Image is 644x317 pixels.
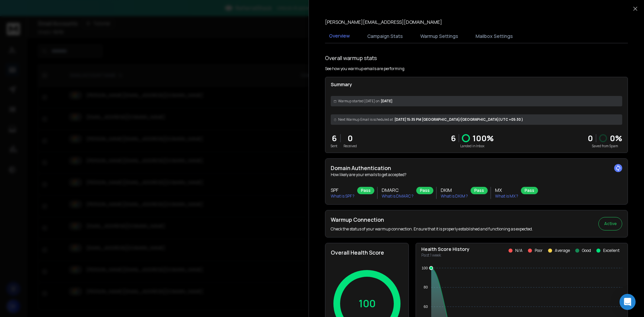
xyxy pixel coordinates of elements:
h2: Warmup Connection [331,216,533,224]
p: 6 [331,133,337,144]
div: Open Intercom Messenger [620,294,636,310]
h3: DMARC [382,187,414,194]
button: Active [598,217,622,230]
div: Pass [416,187,433,194]
p: What is MX ? [495,194,518,199]
button: Mailbox Settings [472,29,517,44]
p: [PERSON_NAME][EMAIL_ADDRESS][DOMAIN_NAME] [325,19,442,25]
h2: Overall Health Score [331,249,403,257]
p: N/A [515,248,523,253]
p: Check the status of your warmup connection. Ensure that it is properly established and functionin... [331,226,533,232]
tspan: 100 [422,266,428,270]
div: Pass [471,187,488,194]
h3: DKIM [441,187,468,194]
button: Campaign Stats [363,29,407,44]
p: What is DMARC ? [382,194,414,199]
p: See how you warmup emails are performing [325,66,405,71]
p: Sent [331,144,337,149]
p: Health Score History [421,246,470,253]
div: [DATE] [331,96,622,106]
div: [DATE] 15:35 PM [GEOGRAPHIC_DATA]/[GEOGRAPHIC_DATA] (UTC +05:30 ) [331,114,622,125]
p: 6 [451,133,456,144]
span: Warmup started [DATE] on [338,99,379,104]
p: 0 % [610,133,622,144]
p: Past 1 week [421,253,470,258]
tspan: 80 [424,285,428,289]
p: What is DKIM ? [441,194,468,199]
button: Overview [325,29,354,44]
p: Received [343,144,357,149]
h1: Overall warmup stats [325,54,377,62]
div: Pass [521,187,538,194]
p: Summary [331,81,622,88]
p: Average [555,248,570,253]
tspan: 60 [424,305,428,309]
h3: SPF [331,187,355,194]
p: What is SPF ? [331,194,355,199]
p: 0 [343,133,357,144]
p: Excellent [603,248,620,253]
p: Landed in Inbox [451,144,494,149]
button: Warmup Settings [416,29,462,44]
p: Saved from Spam [588,144,622,149]
p: 100 [359,298,376,310]
p: 100 % [473,133,494,144]
span: Next Warmup Email is scheduled at [338,117,393,122]
strong: 0 [588,133,593,144]
p: Good [582,248,591,253]
h2: Domain Authentication [331,164,622,172]
h3: MX [495,187,518,194]
p: How likely are your emails to get accepted? [331,172,622,177]
div: Pass [357,187,374,194]
p: Poor [535,248,543,253]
